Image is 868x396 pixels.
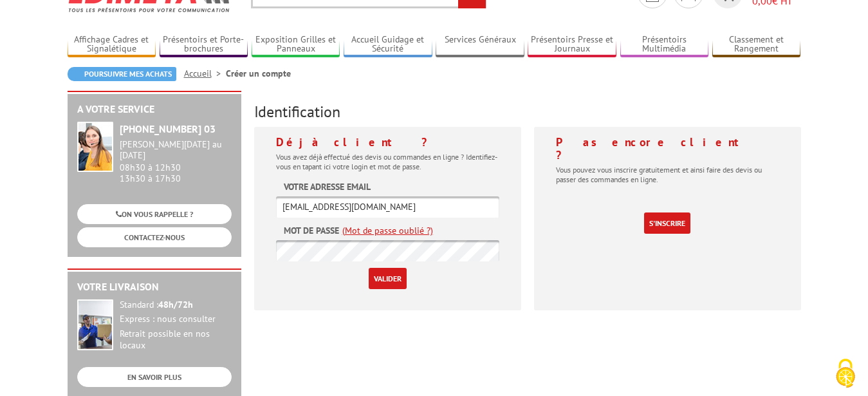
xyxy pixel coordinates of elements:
[369,268,407,289] input: Valider
[120,314,232,325] div: Express : nous consulter
[712,34,801,55] a: Classement et Rangement
[160,34,248,55] a: Présentoirs et Porte-brochures
[77,227,232,247] a: CONTACTEZ-NOUS
[226,67,291,80] li: Créer un compte
[120,122,216,135] strong: [PHONE_NUMBER] 03
[77,104,232,115] h2: A votre service
[276,152,499,171] p: Vous avez déjà effectué des devis ou commandes en ligne ? Identifiez-vous en tapant ici votre log...
[77,122,113,172] img: widget-service.jpg
[254,104,801,120] h3: Identification
[284,180,371,193] label: Votre adresse email
[158,299,193,310] strong: 48h/72h
[120,139,232,184] div: 08h30 à 12h30 13h30 à 17h30
[556,165,779,184] p: Vous pouvez vous inscrire gratuitement et ainsi faire des devis ou passer des commandes en ligne.
[68,67,176,81] a: Poursuivre mes achats
[77,204,232,224] a: ON VOUS RAPPELLE ?
[528,34,616,55] a: Présentoirs Presse et Journaux
[184,68,226,79] a: Accueil
[436,34,524,55] a: Services Généraux
[342,224,433,237] a: (Mot de passe oublié ?)
[823,352,868,396] button: Cookies (fenêtre modale)
[344,34,432,55] a: Accueil Guidage et Sécurité
[252,34,340,55] a: Exposition Grilles et Panneaux
[644,212,690,234] a: S'inscrire
[68,34,156,55] a: Affichage Cadres et Signalétique
[829,357,862,390] img: Cookies (fenêtre modale)
[77,281,232,293] h2: Votre livraison
[120,139,232,161] div: [PERSON_NAME][DATE] au [DATE]
[120,299,232,311] div: Standard :
[556,136,779,162] h4: Pas encore client ?
[276,136,499,149] h4: Déjà client ?
[120,328,232,352] div: Retrait possible en nos locaux
[284,224,339,237] label: Mot de passe
[77,299,113,350] img: widget-livraison.jpg
[620,34,709,55] a: Présentoirs Multimédia
[77,367,232,387] a: EN SAVOIR PLUS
